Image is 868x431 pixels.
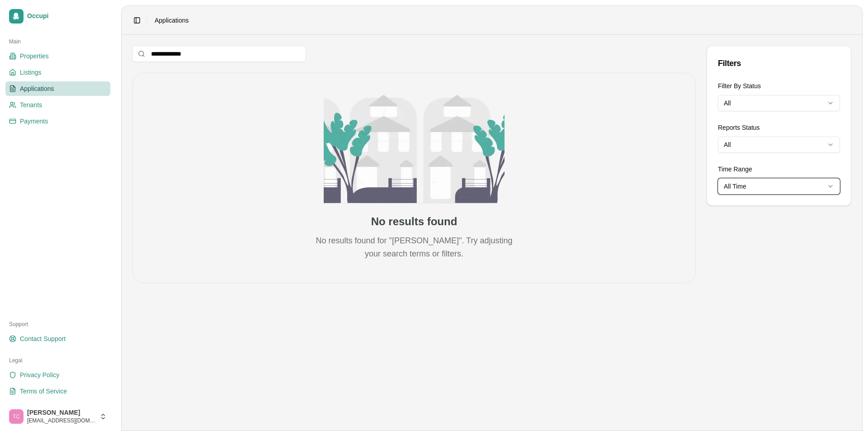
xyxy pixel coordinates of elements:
[27,417,96,424] span: [EMAIL_ADDRESS][DOMAIN_NAME]
[20,52,49,61] span: Properties
[5,65,110,80] a: Listings
[27,409,96,417] span: [PERSON_NAME]
[20,100,42,109] span: Tenants
[5,332,110,346] a: Contact Support
[313,234,515,261] p: No results found for "[PERSON_NAME]". Try adjusting your search terms or filters.
[371,214,458,229] h3: No results found
[5,353,110,368] div: Legal
[20,370,59,379] span: Privacy Policy
[20,68,41,77] span: Listings
[20,387,67,396] span: Terms of Service
[718,82,761,90] label: Filter By Status
[5,406,110,427] button: Trudy Childers[PERSON_NAME][EMAIL_ADDRESS][DOMAIN_NAME]
[5,49,110,63] a: Properties
[5,368,110,382] a: Privacy Policy
[5,34,110,49] div: Main
[5,5,110,27] a: Occupi
[20,117,48,126] span: Payments
[20,334,66,343] span: Contact Support
[5,98,110,112] a: Tenants
[5,384,110,398] a: Terms of Service
[27,12,107,20] span: Occupi
[718,166,752,173] label: Time Range
[5,114,110,128] a: Payments
[9,409,24,424] img: Trudy Childers
[5,81,110,96] a: Applications
[155,16,189,25] nav: breadcrumb
[155,16,189,25] span: Applications
[324,95,505,204] img: No results found
[718,124,760,131] label: Reports Status
[5,317,110,332] div: Support
[20,84,54,93] span: Applications
[718,57,840,70] div: Filters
